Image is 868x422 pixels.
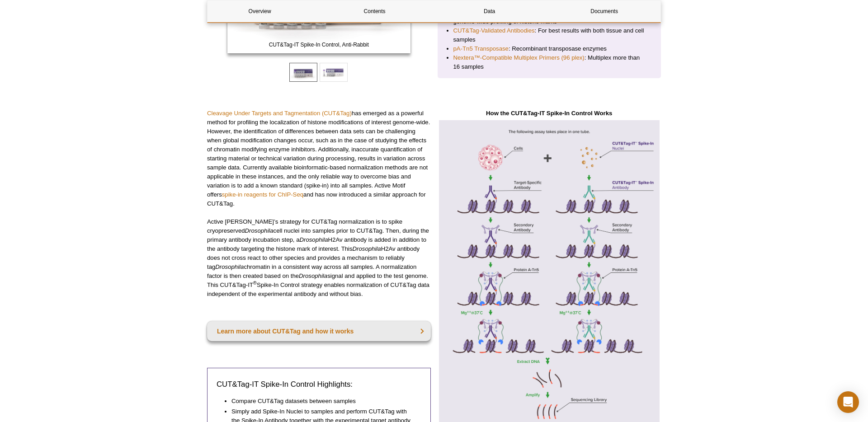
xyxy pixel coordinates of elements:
a: Contents [322,0,427,22]
em: Drosophila [299,272,327,279]
em: Drosophila [245,227,274,234]
sup: ® [253,280,257,285]
li: : Recombinant transposase enzymes [453,44,646,53]
a: spike-in reagents for ChIP-Seq [222,191,303,198]
a: Nextera™-Compatible Multiplex Primers (96 plex) [453,53,585,62]
a: pA-Tn5 Transposase [453,44,509,53]
h3: CUT&Tag-IT Spike-In Control Highlights: [217,379,421,390]
em: Drosophila [353,245,381,252]
a: Learn more about CUT&Tag and how it works [207,321,431,341]
a: Data [437,0,542,22]
em: Drosophila [215,263,244,270]
em: Drosophila [300,236,328,243]
p: has emerged as a powerful method for profiling the localization of histone modifications of inter... [207,109,431,208]
a: Documents [552,0,656,22]
a: Overview [208,0,312,22]
p: Active [PERSON_NAME]’s strategy for CUT&Tag normalization is to spike cryopreserved cell nuclei i... [207,217,431,299]
li: : For best results with both tissue and cell samples [453,26,646,44]
strong: How the CUT&Tag-IT Spike-In Control Works [486,110,612,117]
span: CUT&Tag-IT Spike-In Control, Anti-Rabbit [229,40,408,49]
a: Cleavage Under Targets and Tagmentation (CUT&Tag) [207,110,352,117]
li: Compare CUT&Tag datasets between samples [231,397,412,406]
div: Open Intercom Messenger [837,391,859,413]
a: CUT&Tag-Validated Antibodies [453,26,535,35]
li: : Multiplex more than 16 samples [453,53,646,71]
